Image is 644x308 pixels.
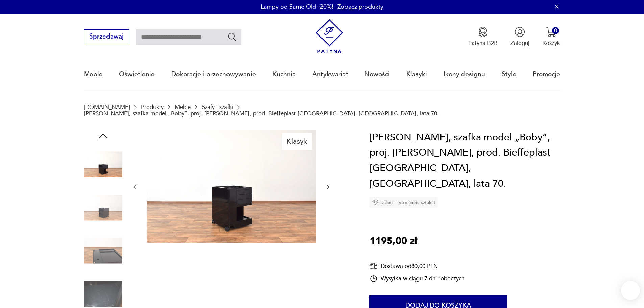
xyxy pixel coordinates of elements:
p: 1195,00 zł [369,234,417,249]
a: Meble [175,104,191,110]
iframe: Smartsupp widget button [621,281,640,300]
img: Ikona medalu [478,27,488,37]
button: Patyna B2B [468,27,498,47]
a: Meble [84,59,103,90]
a: Ikony designu [444,59,485,90]
a: Klasyki [406,59,427,90]
a: Nowości [364,59,390,90]
h1: [PERSON_NAME], szafka model „Boby”, proj. [PERSON_NAME], prod. Bieffeplast [GEOGRAPHIC_DATA], [GE... [369,130,560,191]
img: Zdjęcie produktu Wózek, szafka model „Boby”, proj. Joe Colombo, prod. Bieffeplast Padova, Włochy,... [84,232,122,270]
a: Oświetlenie [119,59,155,90]
img: Zdjęcie produktu Wózek, szafka model „Boby”, proj. Joe Colombo, prod. Bieffeplast Padova, Włochy,... [84,188,122,227]
a: Antykwariat [312,59,348,90]
img: Ikona dostawy [369,262,378,270]
button: Sprzedawaj [84,29,129,44]
img: Zdjęcie produktu Wózek, szafka model „Boby”, proj. Joe Colombo, prod. Bieffeplast Padova, Włochy,... [84,145,122,184]
a: Sprzedawaj [84,34,129,40]
img: Patyna - sklep z meblami i dekoracjami vintage [312,19,347,53]
button: Szukaj [227,32,237,42]
a: Produkty [141,104,164,110]
button: Zaloguj [510,27,529,47]
div: Wysyłka w ciągu 7 dni roboczych [369,275,464,283]
div: Unikat - tylko jedna sztuka! [369,197,438,208]
p: Koszyk [542,39,560,47]
button: 0Koszyk [542,27,560,47]
img: Ikonka użytkownika [515,27,525,37]
a: Promocje [533,59,560,90]
a: Kuchnia [272,59,296,90]
a: Ikona medaluPatyna B2B [468,27,498,47]
a: Dekoracje i przechowywanie [171,59,256,90]
img: Zdjęcie produktu Wózek, szafka model „Boby”, proj. Joe Colombo, prod. Bieffeplast Padova, Włochy,... [147,130,316,243]
a: Style [502,59,517,90]
p: Lampy od Same Old -20%! [261,3,333,11]
div: Klasyk [282,133,312,150]
img: Ikona diamentu [372,199,378,206]
a: Zobacz produkty [337,3,383,11]
a: Szafy i szafki [202,104,233,110]
p: [PERSON_NAME], szafka model „Boby”, proj. [PERSON_NAME], prod. Bieffeplast [GEOGRAPHIC_DATA], [GE... [84,110,439,117]
img: Ikona koszyka [546,27,556,37]
p: Patyna B2B [468,39,498,47]
div: 0 [552,27,559,34]
div: Dostawa od 80,00 PLN [369,262,464,270]
a: [DOMAIN_NAME] [84,104,130,110]
p: Zaloguj [510,39,529,47]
